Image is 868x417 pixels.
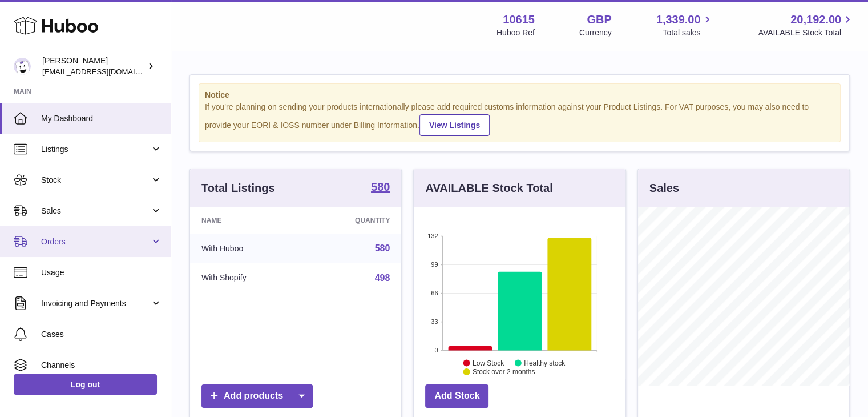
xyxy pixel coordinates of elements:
span: Total sales [663,27,713,38]
div: If you're planning on sending your products internationally please add required customs informati... [205,102,834,136]
strong: 580 [371,181,390,193]
text: 0 [435,347,438,354]
span: Stock [41,175,150,186]
a: 580 [371,181,390,195]
th: Name [190,207,304,234]
a: 580 [375,243,390,253]
span: Cases [41,329,162,340]
text: 99 [431,261,438,268]
span: Orders [41,236,150,247]
text: 33 [431,318,438,325]
span: 1,339.00 [656,12,701,27]
div: [PERSON_NAME] [42,55,145,77]
span: AVAILABLE Stock Total [758,27,854,38]
strong: GBP [587,12,611,27]
text: Low Stock [473,359,504,367]
text: Stock over 2 months [473,368,535,376]
td: With Shopify [190,263,304,293]
a: Log out [14,374,157,395]
h3: Sales [649,181,679,196]
div: Huboo Ref [496,27,535,38]
a: 498 [375,273,390,283]
text: 132 [427,232,438,239]
span: Sales [41,206,150,216]
span: 20,192.00 [790,12,841,27]
a: 20,192.00 AVAILABLE Stock Total [758,12,854,38]
a: View Listings [419,114,490,136]
th: Quantity [304,207,402,234]
h3: Total Listings [201,181,275,196]
span: Invoicing and Payments [41,298,150,309]
img: fulfillment@fable.com [14,58,31,75]
span: [EMAIL_ADDRESS][DOMAIN_NAME] [42,67,168,76]
a: Add products [201,384,313,408]
strong: Notice [205,90,834,101]
div: Currency [579,27,612,38]
span: Listings [41,144,150,155]
a: 1,339.00 Total sales [656,12,714,38]
a: Add Stock [425,384,488,408]
span: Usage [41,267,162,278]
text: 66 [431,290,438,296]
strong: 10615 [503,12,535,27]
span: Channels [41,360,162,371]
td: With Huboo [190,234,304,263]
h3: AVAILABLE Stock Total [425,181,552,196]
span: My Dashboard [41,113,162,124]
text: Healthy stock [524,359,566,367]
